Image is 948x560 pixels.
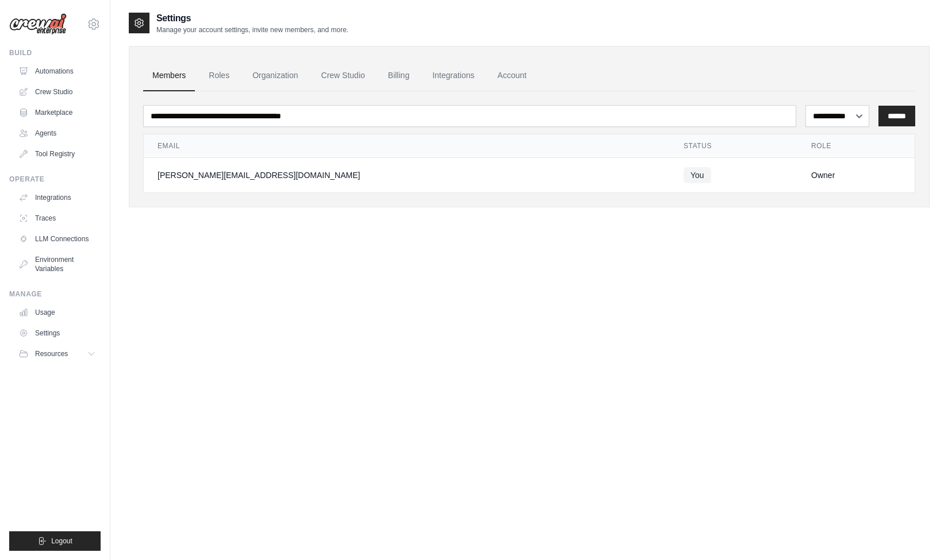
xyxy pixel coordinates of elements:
a: Roles [199,60,239,91]
a: Account [488,60,536,91]
div: Build [9,48,101,57]
h2: Settings [156,11,348,25]
div: [PERSON_NAME][EMAIL_ADDRESS][DOMAIN_NAME] [158,169,656,181]
th: Status [670,134,797,158]
a: Traces [14,209,101,227]
a: Organization [243,60,307,91]
img: Logo [9,13,67,35]
a: Integrations [14,188,101,207]
a: LLM Connections [14,230,101,248]
a: Automations [14,62,101,80]
a: Environment Variables [14,250,101,278]
div: Operate [9,175,101,184]
a: Settings [14,324,101,342]
a: Integrations [423,60,483,91]
a: Agents [14,124,101,142]
a: Crew Studio [14,83,101,101]
button: Logout [9,531,101,551]
p: Manage your account settings, invite new members, and more. [156,25,348,34]
a: Billing [379,60,419,91]
div: Owner [811,169,901,181]
a: Tool Registry [14,145,101,163]
span: Resources [35,349,68,358]
th: Email [144,134,670,158]
span: Logout [51,536,72,546]
a: Usage [14,303,101,322]
button: Resources [14,345,101,363]
a: Crew Studio [312,60,374,91]
div: Manage [9,289,101,299]
th: Role [797,134,915,158]
a: Members [143,60,195,91]
a: Marketplace [14,103,101,122]
span: You [684,167,711,183]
